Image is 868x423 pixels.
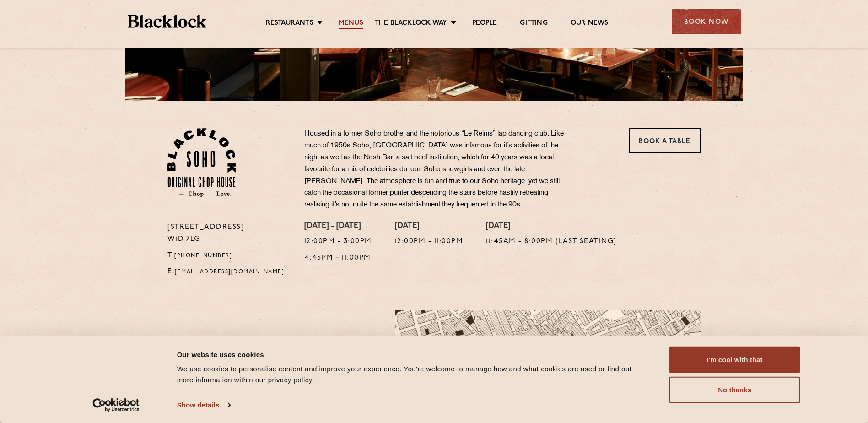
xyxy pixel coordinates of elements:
p: [STREET_ADDRESS] W1D 7LG [167,222,291,245]
button: I'm cool with that [669,347,800,373]
h4: [DATE] [486,222,617,232]
p: E: [167,266,291,278]
h4: [DATE] [395,222,464,232]
div: We use cookies to personalise content and improve your experience. You're welcome to manage how a... [177,363,649,385]
a: People [472,19,497,29]
a: The Blacklock Way [375,19,447,29]
a: Menus [339,19,363,29]
img: BL_Textured_Logo-footer-cropped.svg [128,15,207,28]
a: [EMAIL_ADDRESS][DOMAIN_NAME] [175,269,284,275]
p: 11:45am - 8:00pm (Last seating) [486,236,617,248]
a: Usercentrics Cookiebot - opens in a new window [76,398,156,412]
p: 4:45pm - 11:00pm [304,252,372,264]
a: [PHONE_NUMBER] [174,253,232,259]
p: T: [167,250,291,262]
img: Soho-stamp-default.svg [167,128,236,197]
button: No thanks [669,377,800,403]
p: Housed in a former Soho brothel and the notorious “Le Reims” lap dancing club. Like much of 1950s... [304,128,574,211]
p: 12:00pm - 3:00pm [304,236,372,248]
a: Restaurants [266,19,313,29]
div: Our website uses cookies [177,349,649,360]
a: Our News [571,19,609,29]
div: Book Now [672,9,741,34]
h4: [DATE] - [DATE] [304,222,372,232]
a: Gifting [520,19,547,29]
p: 12:00pm - 11:00pm [395,236,464,248]
a: Show details [177,398,230,412]
a: Book a Table [629,128,701,153]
